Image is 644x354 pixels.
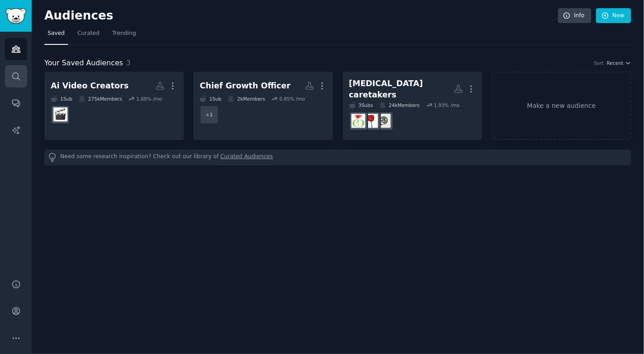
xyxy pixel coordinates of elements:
[349,102,373,108] div: 3 Sub s
[377,114,391,128] img: youngparkinson
[349,78,454,100] div: [MEDICAL_DATA] caretakers
[74,26,103,45] a: Curated
[51,80,129,92] div: Ai Video Creators
[364,114,378,128] img: ParkinsonsCaregivers
[200,105,219,124] div: + 1
[492,72,631,140] a: Make a new audience
[44,9,558,23] h2: Audiences
[109,26,139,45] a: Trending
[77,29,100,38] span: Curated
[228,96,265,102] div: 2k Members
[51,96,72,102] div: 1 Sub
[351,114,365,128] img: Parkinsons
[380,102,420,108] div: 24k Members
[44,72,184,140] a: Ai Video Creators1Sub275kMembers1.69% /moaivideo
[200,96,221,102] div: 1 Sub
[221,153,273,162] a: Curated Audiences
[607,60,623,66] span: Recent
[136,96,162,102] div: 1.69 % /mo
[48,29,65,38] span: Saved
[343,72,482,140] a: [MEDICAL_DATA] caretakers3Subs24kMembers1.93% /moyoungparkinsonParkinsonsCaregiversParkinsons
[193,72,333,140] a: Chief Growth Officer1Sub2kMembers0.85% /mo+1
[200,80,290,92] div: Chief Growth Officer
[79,96,122,102] div: 275k Members
[279,96,305,102] div: 0.85 % /mo
[607,60,631,66] button: Recent
[44,26,68,45] a: Saved
[126,58,131,67] span: 3
[112,29,136,38] span: Trending
[594,60,604,66] div: Sort
[53,107,67,121] img: aivideo
[44,150,631,165] div: Need some research inspiration? Check out our library of
[558,8,591,24] a: Info
[596,8,631,24] a: New
[434,102,460,108] div: 1.93 % /mo
[5,8,26,24] img: GummySearch logo
[44,58,123,69] span: Your Saved Audiences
